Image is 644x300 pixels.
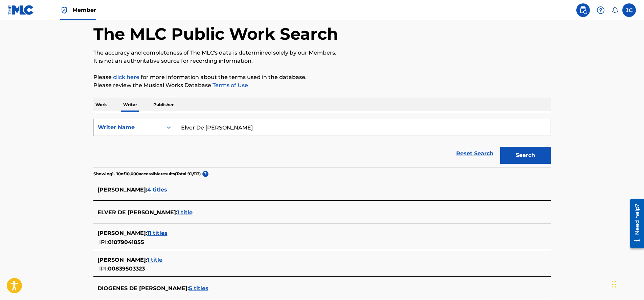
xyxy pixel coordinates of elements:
[108,239,144,245] span: 01079041855
[121,98,139,112] p: Writer
[97,209,177,216] span: ELVER DE [PERSON_NAME] :
[625,196,644,251] iframe: Resource Center
[622,3,636,17] div: User Menu
[151,98,176,112] p: Publisher
[211,82,248,88] a: Terms of Use
[147,186,167,193] span: 4 titles
[594,3,607,17] div: Help
[97,230,147,236] span: [PERSON_NAME] :
[597,6,605,14] img: help
[60,6,68,14] img: Top Rightsholder
[576,3,590,17] a: Public Search
[500,147,551,164] button: Search
[72,6,96,14] span: Member
[99,265,108,272] span: IPI:
[93,73,551,81] p: Please for more information about the terms used in the database.
[612,7,618,14] div: Notifications
[612,274,616,295] div: Arrastrar
[97,285,189,292] span: DIOGENES DE [PERSON_NAME] :
[189,285,208,292] span: 5 titles
[108,265,145,272] span: 00839503323
[97,257,147,263] span: [PERSON_NAME] :
[99,239,108,245] span: IPI:
[8,5,34,15] img: MLC Logo
[610,267,644,300] div: Widget de chat
[93,24,338,44] h1: The MLC Public Work Search
[113,74,139,80] a: click here
[147,230,168,236] span: 11 titles
[579,6,587,14] img: search
[93,98,109,112] p: Work
[93,57,551,65] p: It is not an authoritative source for recording information.
[93,81,551,89] p: Please review the Musical Works Database
[610,267,644,300] iframe: Chat Widget
[147,257,162,263] span: 1 title
[93,49,551,57] p: The accuracy and completeness of The MLC's data is determined solely by our Members.
[93,171,201,177] p: Showing 1 - 10 of 10,000 accessible results (Total 91,513 )
[98,123,159,132] div: Writer Name
[202,171,208,177] span: ?
[93,119,551,167] form: Search Form
[453,146,497,161] a: Reset Search
[177,209,193,216] span: 1 title
[97,186,147,193] span: [PERSON_NAME] :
